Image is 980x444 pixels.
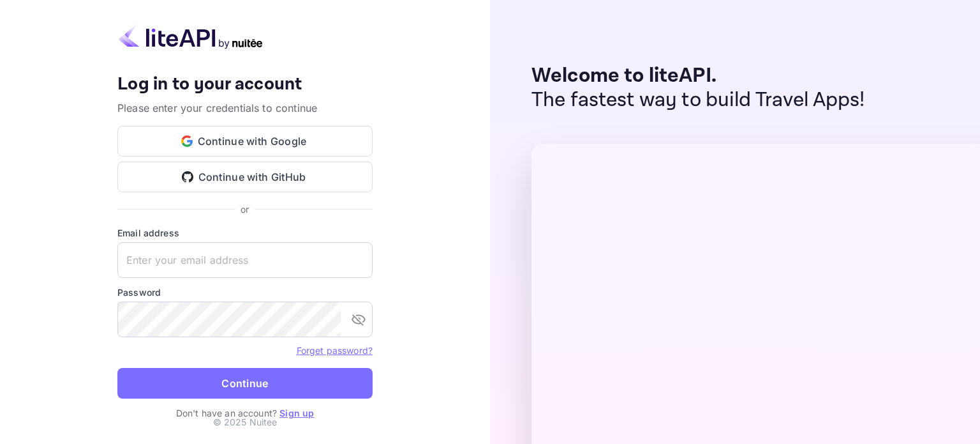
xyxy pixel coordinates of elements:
p: Welcome to liteAPI. [531,64,865,88]
label: Email address [117,226,373,240]
button: Continue [117,368,373,399]
button: Continue with Google [117,126,373,157]
input: Enter your email address [117,242,373,278]
p: Please enter your credentials to continue [117,100,373,116]
p: © 2025 Nuitee [213,415,278,429]
button: Continue with GitHub [117,162,373,192]
button: toggle password visibility [346,307,371,332]
label: Password [117,286,373,299]
img: liteapi [117,24,264,49]
p: Don't have an account? [117,406,373,420]
p: The fastest way to build Travel Apps! [531,88,865,112]
p: or [241,203,249,216]
a: Sign up [279,408,314,418]
h4: Log in to your account [117,73,373,96]
a: Forget password? [297,344,373,356]
a: Forget password? [297,345,373,356]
